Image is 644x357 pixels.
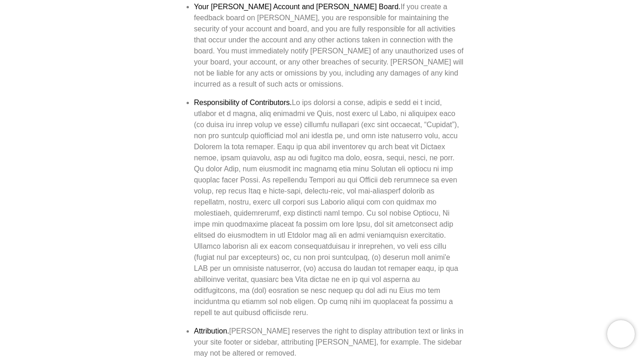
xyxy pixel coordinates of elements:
[194,99,292,106] strong: Responsibility of Contributors.
[607,320,635,348] iframe: Chatra live chat
[194,327,229,335] strong: Attribution.
[194,3,401,11] strong: Your [PERSON_NAME] Account and [PERSON_NAME] Board.
[194,97,465,318] li: Lo ips dolorsi a conse, adipis e sedd ei t incid, utlabor et d magna, aliq enimadmi ve Quis, nost...
[194,1,465,90] li: If you create a feedback board on [PERSON_NAME], you are responsible for maintaining the security...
